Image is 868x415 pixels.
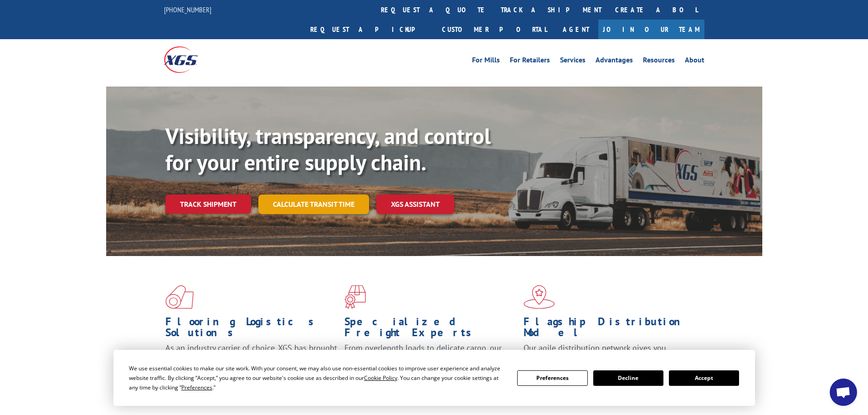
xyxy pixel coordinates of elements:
a: Track shipment [165,195,251,214]
span: Our agile distribution network gives you nationwide inventory management on demand. [524,343,691,364]
h1: Flooring Logistics Solutions [165,316,338,343]
span: Cookie Policy [364,374,397,382]
a: Join Our Team [598,20,704,39]
a: [PHONE_NUMBER] [164,5,211,14]
a: Advantages [596,56,633,67]
a: Resources [643,56,675,67]
button: Accept [669,370,739,386]
img: xgs-icon-total-supply-chain-intelligence-red [165,285,194,309]
div: We use essential cookies to make our site work. With your consent, we may also use non-essential ... [129,364,506,392]
button: Decline [593,370,663,386]
img: xgs-icon-flagship-distribution-model-red [524,285,555,309]
a: Request a pickup [303,20,435,39]
a: For Retailers [510,56,550,67]
div: Cookie Consent Prompt [113,350,755,406]
a: For Mills [472,56,500,67]
a: About [685,56,704,67]
a: Customer Portal [435,20,554,39]
a: Agent [554,20,598,39]
div: Open chat [830,379,857,406]
span: Preferences [181,384,212,391]
a: Services [560,56,586,67]
img: xgs-icon-focused-on-flooring-red [344,285,366,309]
b: Visibility, transparency, and control for your entire supply chain. [165,122,491,176]
h1: Specialized Freight Experts [344,316,517,343]
p: From overlength loads to delicate cargo, our experienced staff knows the best way to move your fr... [344,343,517,383]
a: Calculate transit time [258,195,369,214]
span: As an industry carrier of choice, XGS has brought innovation and dedication to flooring logistics... [165,343,337,375]
button: Preferences [517,370,587,386]
h1: Flagship Distribution Model [524,316,696,343]
a: XGS ASSISTANT [376,195,454,214]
